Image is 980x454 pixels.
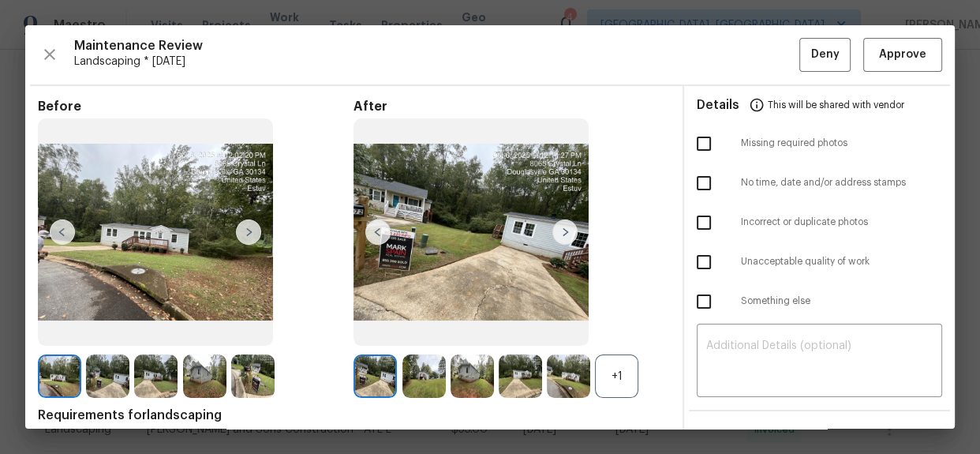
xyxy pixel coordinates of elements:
span: Approve [879,45,926,65]
span: Before [38,99,353,114]
span: Deny [811,45,840,65]
button: Approve [863,38,942,72]
span: No time, date and/or address stamps [741,176,942,189]
span: Unacceptable quality of work [741,255,942,268]
span: Missing required photos [741,137,942,150]
img: right-chevron-button-url [552,219,578,245]
span: After [353,99,669,114]
img: right-chevron-button-url [236,219,261,245]
div: +1 [595,355,638,398]
span: This will be shared with vendor [768,86,904,124]
div: Incorrect or duplicate photos [684,203,955,242]
span: Maintenance Review [74,38,799,54]
span: Landscaping * [DATE] [74,54,799,69]
div: Something else [684,282,955,321]
span: Details [697,86,739,124]
div: No time, date and/or address stamps [684,163,955,203]
div: Unacceptable quality of work [684,242,955,282]
img: left-chevron-button-url [50,219,75,245]
span: Incorrect or duplicate photos [741,216,942,229]
button: Deny [799,38,851,72]
span: Requirements for landscaping [38,407,670,423]
span: Something else [741,295,942,308]
div: Missing required photos [684,124,955,163]
img: left-chevron-button-url [365,219,391,245]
